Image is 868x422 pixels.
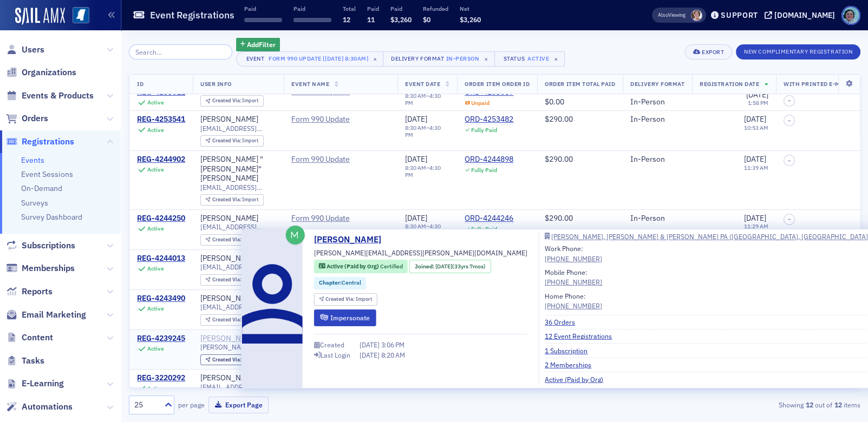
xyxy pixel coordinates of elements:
[200,80,232,88] span: User Info
[6,378,64,390] a: E-Learning
[545,301,602,311] div: [PHONE_NUMBER]
[545,253,602,263] div: [PHONE_NUMBER]
[22,262,75,274] span: Memberships
[314,233,389,246] a: [PERSON_NAME]
[744,222,768,230] time: 11:29 AM
[545,213,573,223] span: $290.00
[405,92,426,100] time: 8:30 AM
[343,5,356,12] p: Total
[291,115,390,124] a: Form 990 Update
[691,10,702,21] span: Lydia Carlisle
[765,11,839,19] button: [DOMAIN_NAME]
[405,164,449,179] div: –
[6,240,75,252] a: Subscriptions
[293,5,331,12] p: Paid
[545,80,615,88] span: Order Item Total Paid
[147,166,164,173] div: Active
[22,378,64,390] span: E-Learning
[327,262,380,270] span: Active (Paid by Org)
[137,254,185,263] div: REG-4244013
[465,115,513,124] a: ORD-4253482
[624,400,860,410] div: Showing out of items
[200,383,276,391] span: [EMAIL_ADDRESS][DOMAIN_NAME]
[325,296,372,302] div: Import
[200,294,258,304] div: [PERSON_NAME]
[405,213,427,223] span: [DATE]
[744,164,768,172] time: 11:39 AM
[630,155,684,164] div: In-Person
[545,346,596,355] a: 1 Subscription
[200,343,276,351] span: [PERSON_NAME][EMAIL_ADDRESS][PERSON_NAME][DOMAIN_NAME]
[405,223,449,237] div: –
[360,351,381,359] span: [DATE]
[21,155,44,165] a: Events
[788,216,791,222] span: –
[6,90,94,102] a: Events & Products
[212,356,243,363] span: Created Via :
[291,214,390,223] a: Form 990 Update
[147,225,164,232] div: Active
[200,274,264,286] div: Created Via: Import
[137,155,185,164] a: REG-4244902
[630,97,684,107] div: In-Person
[746,90,768,100] span: [DATE]
[736,46,860,56] a: New Complimentary Registration
[212,236,243,243] span: Created Via :
[200,124,276,133] span: [EMAIL_ADDRESS][DOMAIN_NAME]
[465,155,513,164] a: ORD-4244898
[200,194,264,206] div: Created Via: Import
[409,260,491,273] div: Joined: 1992-01-01 00:00:00
[465,80,530,88] span: Order Item Order ID
[748,99,768,107] time: 1:58 PM
[804,400,815,410] strong: 12
[405,124,441,139] time: 4:30 PM
[465,214,513,223] a: ORD-4244246
[244,18,282,22] span: ‌
[200,334,258,344] a: [PERSON_NAME]
[291,155,390,164] span: Form 990 Update
[212,97,243,104] span: Created Via :
[545,114,573,124] span: $290.00
[137,334,185,344] div: REG-4239245
[370,54,380,64] span: ×
[314,248,527,258] span: [PERSON_NAME][EMAIL_ADDRESS][PERSON_NAME][DOMAIN_NAME]
[471,100,490,107] div: Unpaid
[22,401,73,413] span: Automations
[200,254,258,263] a: [PERSON_NAME]
[545,243,602,263] div: Work Phone:
[147,265,164,272] div: Active
[200,373,258,383] a: [PERSON_NAME]
[325,295,356,302] span: Created Via :
[247,39,276,49] span: Add Filter
[147,127,164,134] div: Active
[22,240,75,252] span: Subscriptions
[212,137,243,144] span: Created Via :
[545,97,564,107] span: $0.00
[446,53,480,64] div: In-Person
[212,237,259,243] div: Import
[236,38,280,51] button: AddFilter
[832,400,844,410] strong: 12
[236,51,384,67] button: EventForm 990 Update [[DATE] 8:30am]×
[630,115,684,124] div: In-Person
[6,113,48,124] a: Orders
[318,279,361,287] a: Chapter:Central
[21,169,73,179] a: Event Sessions
[293,18,331,22] span: ‌
[200,155,276,183] a: [PERSON_NAME] "[PERSON_NAME]" [PERSON_NAME]
[6,309,86,321] a: Email Marketing
[383,51,495,67] button: Delivery FormatIn-Person×
[200,115,258,124] div: [PERSON_NAME]
[744,114,766,124] span: [DATE]
[200,263,276,271] span: [EMAIL_ADDRESS][DOMAIN_NAME]
[21,212,82,222] a: Survey Dashboard
[200,303,276,311] span: [EMAIL_ADDRESS][DOMAIN_NAME]
[367,15,375,24] span: 11
[702,49,724,55] div: Export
